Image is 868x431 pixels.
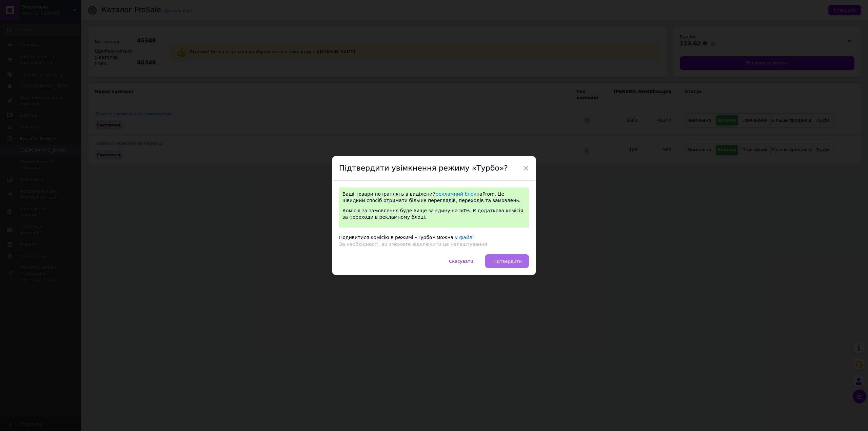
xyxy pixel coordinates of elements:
[339,241,487,247] span: За необхідності, ви зможете відключити це налаштування
[523,162,529,174] span: ×
[492,259,522,264] span: Підтвердити
[339,235,453,240] span: Подивитися комісію в режимі «Турбо» можна
[332,156,536,181] div: Підтвердити увімкнення режиму «Турбо»?
[442,254,480,268] button: Скасувати
[449,259,473,264] span: Скасувати
[342,208,526,221] div: Комісія за замовлення буде вище за єдину на 50%. Є додаткова комісія за переходи в рекламному блоці.
[342,191,520,203] span: Ваші товари потраплять в виділений на Prom . Це швидкий спосіб отримати більше переглядів, перехо...
[455,235,474,240] a: у файлі
[485,254,529,268] button: Підтвердити
[436,191,476,197] a: рекламний блок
